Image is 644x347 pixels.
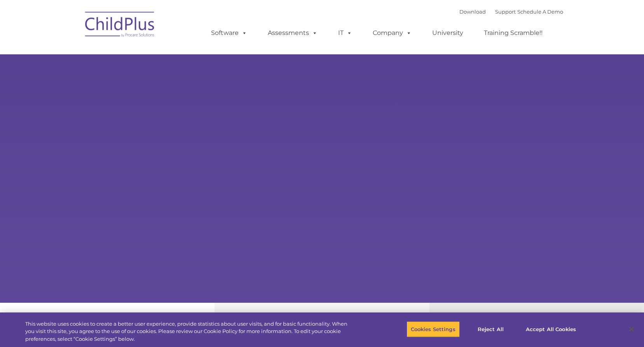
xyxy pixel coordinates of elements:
a: Training Scramble!! [476,25,550,41]
button: Accept All Cookies [522,321,580,337]
button: Cookies Settings [407,321,460,337]
a: IT [330,25,360,41]
a: Download [459,9,486,15]
a: Software [203,25,255,41]
a: Company [365,25,419,41]
a: Schedule A Demo [517,9,563,15]
a: University [424,25,471,41]
img: ChildPlus by Procare Solutions [81,6,159,45]
button: Reject All [466,321,515,337]
button: Close [623,321,640,338]
a: Support [495,9,516,15]
div: This website uses cookies to create a better user experience, provide statistics about user visit... [25,320,354,343]
a: Assessments [260,25,325,41]
font: | [459,9,563,15]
